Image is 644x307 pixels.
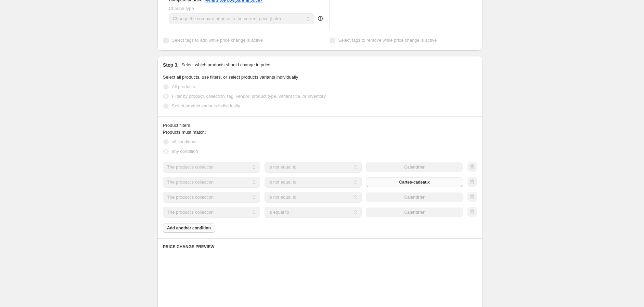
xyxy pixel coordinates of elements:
h6: PRICE CHANGE PREVIEW [163,244,477,250]
div: help [317,15,324,22]
span: All products [172,84,195,89]
span: Select all products, use filters, or select products variants individually [163,75,298,80]
span: Change type [169,6,194,11]
span: Select tags to remove while price change is active [338,38,437,43]
span: all conditions [172,139,197,144]
span: Filter by product, collection, tag, vendor, product type, variant title, or inventory [172,94,326,99]
h2: Step 3. [163,62,179,68]
span: Products must match: [163,130,206,135]
span: Select product variants individually [172,103,240,108]
div: Product filters [163,122,477,129]
p: Select which products should change in price [181,62,270,68]
span: any condition [172,149,198,154]
span: Select tags to add while price change is active [172,38,263,43]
